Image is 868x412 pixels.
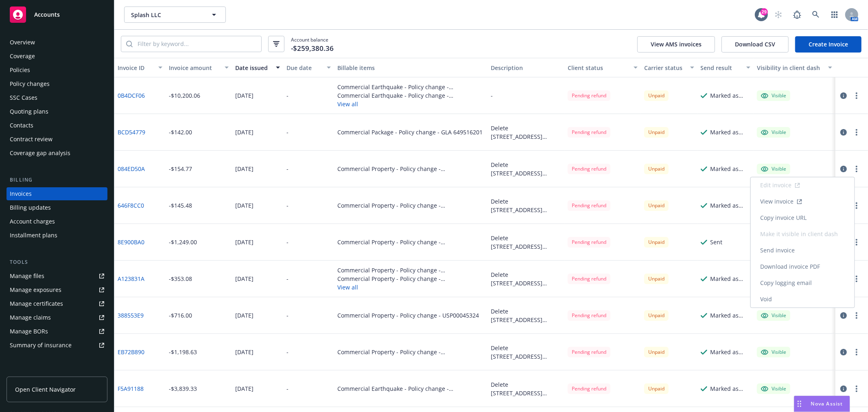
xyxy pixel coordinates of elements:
[568,310,610,320] div: Pending refund
[491,64,561,72] div: Description
[491,160,561,178] div: Delete [STREET_ADDRESS] Locations Eff [DATE]
[10,283,61,296] div: Manage exposures
[291,36,334,51] span: Account balance
[169,201,192,210] div: -$145.48
[10,201,51,214] div: Billing updates
[7,147,107,160] a: Coverage gap analysis
[169,384,197,393] div: -$3,839.33
[7,325,107,338] a: Manage BORs
[118,201,144,210] a: 646F8CC0
[761,129,786,136] div: Visible
[7,133,107,146] a: Contract review
[169,274,192,283] div: -$353.08
[751,259,855,275] a: Download invoice PDF
[751,291,855,307] a: Void
[794,396,850,412] button: Nova Assist
[7,187,107,200] a: Invoices
[770,7,787,23] a: Start snowing
[286,238,289,246] div: -
[34,11,60,18] span: Accounts
[644,90,669,101] div: Unpaid
[644,64,685,72] div: Carrier status
[286,201,289,210] div: -
[644,310,669,320] div: Unpaid
[491,344,561,361] div: Delete [STREET_ADDRESS] Locations Eff [DATE]
[761,385,786,392] div: Visible
[10,215,55,228] div: Account charges
[491,91,493,100] div: -
[7,368,107,376] div: Analytics hub
[286,274,289,283] div: -
[794,396,805,412] div: Drag to move
[337,100,484,108] button: View all
[491,124,561,141] div: Delete [STREET_ADDRESS] policy# GLA 6495162 01 endt9 v6
[235,91,254,100] div: [DATE]
[286,91,289,100] div: -
[118,348,144,356] a: EB72B890
[10,147,70,160] div: Coverage gap analysis
[7,339,107,352] a: Summary of insurance
[131,11,201,19] span: Splash LLC
[7,270,107,283] a: Manage files
[7,91,107,104] a: SSC Cases
[644,347,669,357] div: Unpaid
[10,229,57,242] div: Installment plans
[133,36,261,52] input: Filter by keyword...
[169,348,197,356] div: -$1,198.63
[7,64,107,77] a: Policies
[789,7,805,23] a: Report a Bug
[568,127,610,137] div: Pending refund
[10,50,35,63] div: Coverage
[337,348,484,356] div: Commercial Property - Policy change - B128416688W24
[7,311,107,324] a: Manage claims
[169,91,200,100] div: -$10,200.06
[337,274,484,283] div: Commercial Property - Policy change - B128416688W24
[10,91,37,104] div: SSC Cases
[711,274,750,283] div: Marked as sent
[337,283,484,291] button: View all
[7,119,107,132] a: Contacts
[761,312,786,319] div: Visible
[711,384,750,393] div: Marked as sent
[235,164,254,173] div: [DATE]
[7,201,107,214] a: Billing updates
[10,77,50,90] div: Policy changes
[286,384,289,393] div: -
[697,58,754,77] button: Send result
[118,274,144,283] a: A123831A
[15,385,76,394] span: Open Client Navigator
[10,187,32,200] div: Invoices
[7,215,107,228] a: Account charges
[644,237,669,247] div: Unpaid
[286,64,322,72] div: Due date
[118,384,144,393] a: F5A91188
[491,270,561,287] div: Delete [STREET_ADDRESS] Locations Eff [DATE]- AllRisk
[10,339,72,352] div: Summary of insurance
[751,275,855,291] a: Copy logging email
[7,3,107,26] a: Accounts
[10,325,48,338] div: Manage BORs
[757,64,823,72] div: Visibility in client dash
[7,283,107,296] a: Manage exposures
[235,311,254,320] div: [DATE]
[7,297,107,310] a: Manage certificates
[286,164,289,173] div: -
[10,133,52,146] div: Contract review
[126,41,133,47] svg: Search
[286,128,289,136] div: -
[488,58,564,77] button: Description
[337,201,484,210] div: Commercial Property - Policy change - 78A3PP000010701
[337,83,484,91] div: Commercial Earthquake - Policy change - ZA326H24A000
[10,297,63,310] div: Manage certificates
[7,229,107,242] a: Installment plans
[637,36,715,53] button: View AMS invoices
[7,176,107,184] div: Billing
[722,36,789,53] button: Download CSV
[7,36,107,49] a: Overview
[491,234,561,251] div: Delete [STREET_ADDRESS] Locations Eff [DATE]- Allrisk
[7,105,107,118] a: Quoting plans
[644,384,669,394] div: Unpaid
[235,128,254,136] div: [DATE]
[114,58,166,77] button: Invoice ID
